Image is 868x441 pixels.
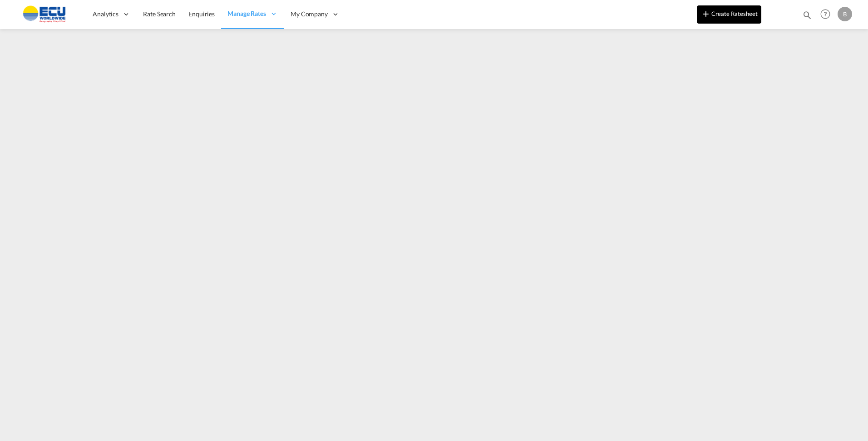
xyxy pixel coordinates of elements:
md-icon: icon-plus 400-fg [700,8,711,19]
span: Analytics [93,10,118,19]
div: icon-magnify [802,10,812,24]
div: B [838,7,852,21]
span: My Company [291,10,328,19]
div: Help [818,6,838,23]
span: Help [818,6,833,22]
span: Manage Rates [227,9,266,18]
img: 6cccb1402a9411edb762cf9624ab9cda.png [14,4,75,24]
span: Rate Search [143,10,176,18]
button: icon-plus 400-fgCreate Ratesheet [697,5,761,24]
span: Enquiries [188,10,215,18]
md-icon: icon-magnify [802,10,812,20]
